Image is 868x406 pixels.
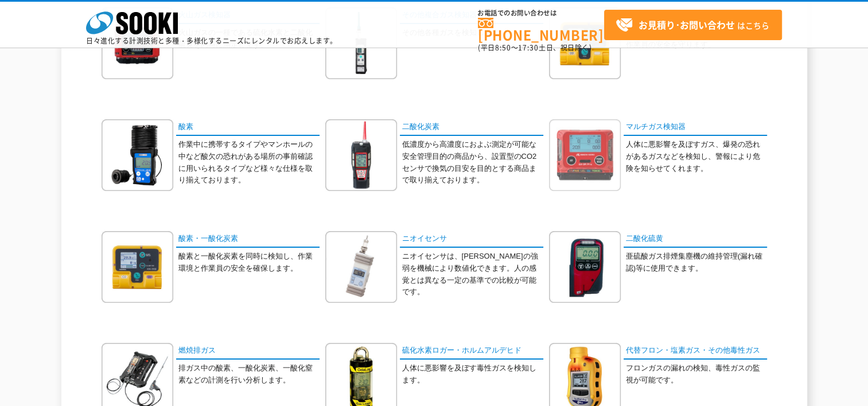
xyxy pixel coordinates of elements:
p: 人体に悪影響を及ぼす毒性ガスを検知します。 [402,362,543,387]
strong: お見積り･お問い合わせ [639,18,735,32]
p: ニオイセンサは、[PERSON_NAME]の強弱を機械により数値化できます。人の感覚とは異なる一定の基準での比較が可能です。 [402,251,543,298]
p: 日々進化する計測技術と多種・多様化するニーズにレンタルでお応えします。 [86,37,337,44]
a: 二酸化硫黄 [624,231,767,248]
a: マルチガス検知器 [624,119,767,136]
img: ニオイセンサ [325,231,397,303]
img: 酸素・一酸化炭素 [102,231,173,303]
a: 二酸化炭素 [400,119,543,136]
p: 人体に悪影響を及ぼすガス、爆発の恐れがあるガスなどを検知し、警報により危険を知らせてくれます。 [626,139,767,174]
a: 燃焼排ガス [176,343,320,360]
a: 酸素 [176,119,320,136]
span: (平日 ～ 土日、祝日除く) [478,42,591,53]
p: フロンガスの漏れの検知、毒性ガスの監視が可能です。 [626,362,767,387]
a: 硫化水素ロガー・ホルムアルデヒド [400,343,543,360]
a: お見積り･お問い合わせはこちら [604,10,782,40]
span: 17:30 [518,42,539,53]
a: [PHONE_NUMBER] [478,18,604,41]
img: 酸素 [102,119,173,191]
p: 酸素と一酸化炭素を同時に検知し、作業環境と作業員の安全を確保します。 [178,251,320,275]
span: 8:50 [495,42,511,53]
a: ニオイセンサ [400,231,543,248]
p: 亜硫酸ガス排煙集塵機の維持管理(漏れ確認)等に使用できます。 [626,251,767,275]
img: マルチガス検知器 [549,119,621,191]
span: はこちら [616,17,769,34]
a: 酸素・一酸化炭素 [176,231,320,248]
p: 作業中に携帯するタイプやマンホールの中など酸欠の恐れがある場所の事前確認に用いられるタイプなど様々な仕様を取り揃えております。 [178,139,320,186]
img: 二酸化硫黄 [549,231,621,303]
p: 排ガス中の酸素、一酸化炭素、一酸化窒素などの計測を行い分析します。 [178,362,320,387]
p: 低濃度から高濃度におよぶ測定が可能な安全管理目的の商品から、設置型のCO2センサで換気の目安を目的とする商品まで取り揃えております。 [402,139,543,186]
img: 二酸化炭素 [325,119,397,191]
a: 代替フロン・塩素ガス・その他毒性ガス [624,343,767,360]
span: お電話でのお問い合わせは [478,10,604,17]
